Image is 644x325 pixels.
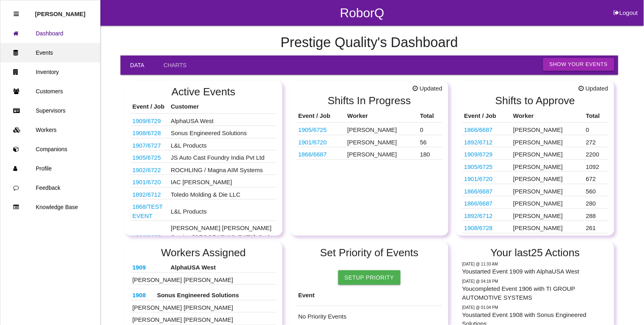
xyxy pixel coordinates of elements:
[346,147,418,160] td: [PERSON_NAME]
[464,188,493,195] a: 1866/6687
[511,109,584,123] th: Worker
[584,159,609,172] td: 1092
[131,261,169,272] th: S2066-00
[584,208,609,221] td: 288
[298,126,327,133] a: 1905/6725
[511,208,584,221] td: [PERSON_NAME]
[298,151,327,158] a: 1866/6687
[462,95,608,107] h2: Shifts to Approve
[133,167,161,173] a: 1902/6722
[418,109,443,123] th: Total
[169,113,276,126] td: AlphaUSA West
[131,162,169,175] td: 68425775AD
[133,234,161,241] a: 1866/6687
[462,147,608,160] tr: S2066-00
[346,135,418,147] td: [PERSON_NAME]
[0,101,100,120] a: Supervisors
[296,247,443,259] h2: Set Priority of Events
[296,95,443,107] h2: Shifts In Progress
[462,284,608,302] p: You completed Event 1906 with TI GROUP AUTOMOTIVE SYSTEMS
[584,184,609,196] td: 560
[338,270,401,285] a: Setup Priority
[462,278,608,284] p: Tuesday @ 04:18 PM
[296,109,346,123] th: Event / Job
[0,120,100,140] a: Workers
[462,233,608,245] tr: 68405582AB
[296,285,443,306] th: Event
[169,150,276,163] td: JS Auto Cast Foundry India Pvt Ltd
[462,196,608,209] tr: 68546289AB (@ Magna AIM)
[131,247,277,259] h2: Workers Assigned
[464,212,493,219] a: 1892/6712
[464,163,493,170] a: 1905/6725
[131,272,277,285] td: [PERSON_NAME] [PERSON_NAME]
[0,62,100,82] a: Inventory
[131,200,169,221] td: TEST EVENT
[511,184,584,196] td: [PERSON_NAME]
[296,135,443,147] tr: PJ6B S045A76 AG3JA6
[418,123,443,135] td: 0
[464,200,493,207] a: 1866/6687
[131,113,169,126] td: S2066-00
[584,123,609,135] td: 0
[133,130,161,136] a: 1908/6728
[131,126,169,138] td: 68405582AB
[155,289,277,300] th: Sonus Engineered Solutions
[464,126,493,133] a: 1866/6687
[296,135,346,147] td: PJ6B S045A76 AG3JA6
[0,24,100,43] a: Dashboard
[0,140,100,159] a: Companions
[584,233,609,245] td: 84
[0,197,100,217] a: Knowledge Base
[296,147,443,160] tr: 68546289AB (@ Magna AIM)
[0,43,100,62] a: Events
[462,123,608,135] tr: 68546289AB (@ Magna AIM)
[133,154,161,161] a: 1905/6725
[0,159,100,178] a: Profile
[154,56,196,75] a: Charts
[169,187,276,200] td: Toledo Molding & Die LLC
[579,84,608,93] span: Updated
[169,138,276,150] td: L&L Products
[133,191,161,198] a: 1892/6712
[0,178,100,197] a: Feedback
[0,82,100,101] a: Customers
[169,221,276,251] td: [PERSON_NAME] [PERSON_NAME] Service [GEOGRAPHIC_DATA], S. de [PERSON_NAME] de C.V.
[418,135,443,147] td: 56
[511,221,584,233] td: [PERSON_NAME]
[584,109,609,123] th: Total
[131,86,277,98] h2: Active Events
[169,126,276,138] td: Sonus Engineered Solutions
[462,267,608,276] p: You started Event 1909 with AlphaUSA West
[511,135,584,147] td: [PERSON_NAME]
[511,233,584,245] td: [PERSON_NAME]
[462,184,608,196] tr: 68546289AB (@ Magna AIM)
[584,172,609,184] td: 672
[511,172,584,184] td: [PERSON_NAME]
[131,289,155,300] th: 68405582AB
[462,261,608,267] p: Wednesday @ 11:33 AM
[511,196,584,209] td: [PERSON_NAME]
[464,151,493,158] a: 1909/6729
[584,221,609,233] td: 261
[462,159,608,172] tr: 10301666
[413,84,442,93] span: Updated
[296,123,443,135] tr: 10301666
[543,58,614,71] button: Show Your Events
[169,200,276,221] td: L&L Products
[131,187,169,200] td: 68427781AA; 68340793AA
[296,147,346,160] td: 68546289AB (@ Magna AIM)
[121,56,154,75] a: Data
[464,139,493,146] a: 1892/6712
[14,4,19,24] div: Close
[462,221,608,233] tr: 68405582AB
[511,159,584,172] td: [PERSON_NAME]
[131,221,169,251] td: 68546289AB (@ Magna AIM)
[462,304,608,311] p: Tuesday @ 01:04 PM
[511,123,584,135] td: [PERSON_NAME]
[511,147,584,160] td: [PERSON_NAME]
[133,292,146,298] a: 1908
[584,196,609,209] td: 280
[298,139,327,146] a: 1901/6720
[131,150,169,163] td: 10301666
